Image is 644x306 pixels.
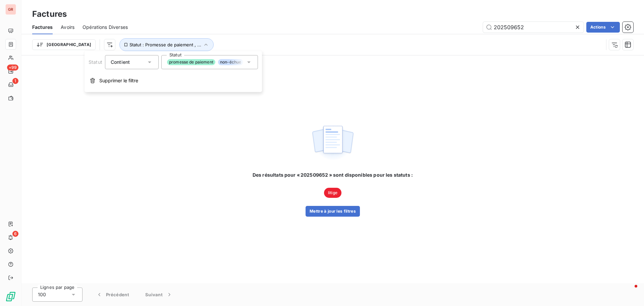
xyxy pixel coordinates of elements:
span: Statut : Promesse de paiement , ... [129,42,201,47]
span: +99 [7,64,18,71]
span: Statut [89,59,102,65]
button: Actions [586,22,620,33]
span: promesse de paiement [167,59,215,65]
span: 6 [12,231,18,237]
button: [GEOGRAPHIC_DATA] [32,39,96,50]
span: Des résultats pour « 202509652 » sont disponibles pour les statuts : [253,172,413,178]
button: Précédent [88,288,137,302]
img: Logo LeanPay [5,291,16,302]
span: Factures [32,24,53,31]
span: non-échue [218,59,243,65]
span: Opérations Diverses [83,24,128,31]
span: 1 [12,78,18,84]
span: Avoirs [61,24,74,31]
span: Supprimer le filtre [99,77,138,84]
button: Suivant [137,288,181,302]
button: Statut : Promesse de paiement , ... [119,38,214,51]
button: Supprimer le filtre [85,73,262,88]
span: litige [324,188,341,198]
span: Contient [111,59,130,65]
iframe: Intercom live chat [621,283,637,299]
span: 100 [38,291,46,298]
div: GR [5,4,16,15]
button: Mettre à jour les filtres [306,206,360,217]
input: Rechercher [483,22,584,33]
img: empty state [311,122,354,164]
h3: Factures [32,8,67,20]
